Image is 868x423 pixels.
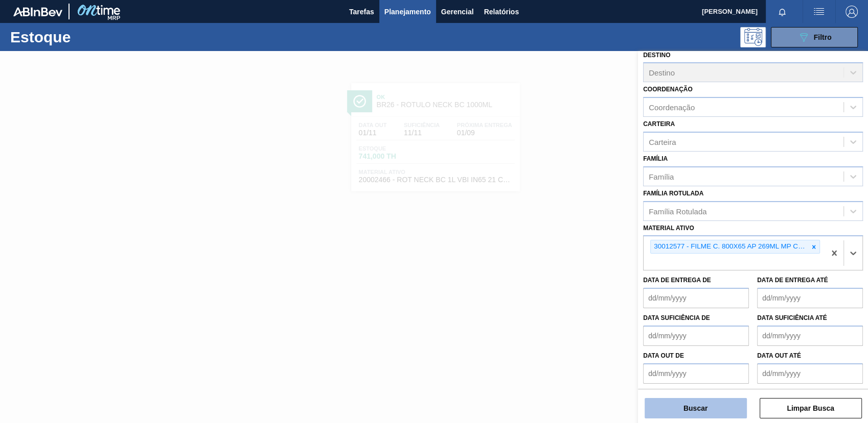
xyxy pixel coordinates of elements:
[757,363,863,384] input: dd/mm/yyyy
[441,6,474,18] span: Gerencial
[766,5,798,19] button: Notificações
[643,288,749,308] input: dd/mm/yyyy
[757,314,827,321] label: Data suficiência até
[643,86,693,93] label: Coordenação
[814,33,832,41] span: Filtro
[649,103,695,112] div: Coordenação
[643,155,668,162] label: Família
[649,207,706,215] div: Família Rotulada
[757,326,863,346] input: dd/mm/yyyy
[649,172,674,181] div: Família
[13,7,62,16] img: TNhmsLtSVTkK8tSr43FrP2fwEKptu5GPRR3wAAAABJRU5ErkJggg==
[484,6,519,18] span: Relatórios
[643,326,749,346] input: dd/mm/yyyy
[349,6,374,18] span: Tarefas
[771,27,858,47] button: Filtro
[643,190,703,197] label: Família Rotulada
[757,352,801,359] label: Data out até
[649,137,676,146] div: Carteira
[643,314,710,321] label: Data suficiência de
[643,52,670,59] label: Destino
[643,225,694,232] label: Material ativo
[757,277,828,284] label: Data de Entrega até
[643,363,749,384] input: dd/mm/yyyy
[643,352,684,359] label: Data out de
[757,288,863,308] input: dd/mm/yyyy
[384,6,431,18] span: Planejamento
[846,6,858,18] img: Logout
[10,31,160,43] h1: Estoque
[813,6,825,18] img: userActions
[643,277,711,284] label: Data de Entrega de
[651,240,808,253] div: 30012577 - FILME C. 800X65 AP 269ML MP C15 429
[643,120,675,128] label: Carteira
[740,27,766,47] div: Pogramando: nenhum usuário selecionado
